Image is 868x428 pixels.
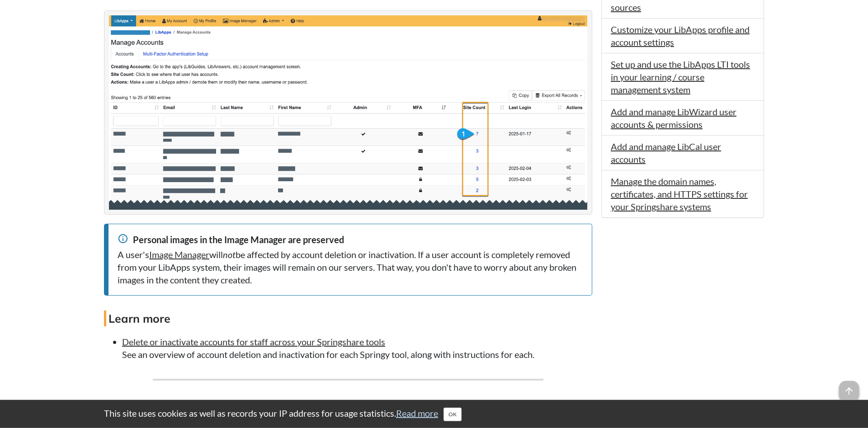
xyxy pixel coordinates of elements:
a: arrow_upward [839,382,859,393]
a: Set up and use the LibApps LTI tools in your learning / course management system [611,59,750,95]
a: Manage the domain names, certificates, and HTTPS settings for your Springshare systems [611,176,748,212]
em: not [223,249,236,260]
span: info [118,233,128,244]
span: arrow_upward [839,381,859,401]
button: Close [443,408,462,421]
a: Delete or inactivate accounts for staff across your Springshare tools [122,336,385,347]
a: Customize your LibApps profile and account settings [611,24,750,47]
div: A user's will be affected by account deletion or inactivation. If a user account is completely re... [118,248,583,286]
img: Click the link in the Site Count column to see in which sites a user has accounts. [109,15,587,209]
a: Read more [396,408,438,419]
div: This site uses cookies as well as records your IP address for usage statistics. [95,407,773,421]
a: Image Manager [149,249,209,260]
a: Add and manage LibCal user accounts [611,141,721,165]
h4: Learn more [104,310,592,326]
li: See an overview of account deletion and inactivation for each Springy tool, along with instructio... [122,335,592,361]
div: Personal images in the Image Manager are preserved [118,233,583,246]
a: Add and manage LibWizard user accounts & permissions [611,106,736,130]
